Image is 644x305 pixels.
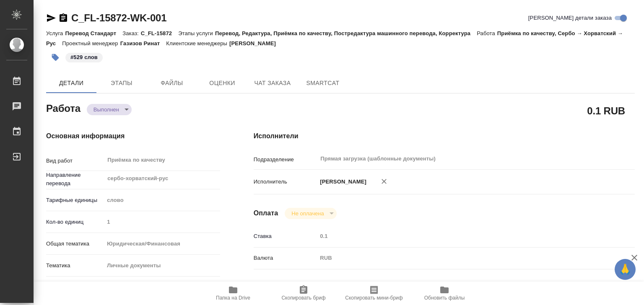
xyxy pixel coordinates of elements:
span: Обновить файлы [424,295,465,301]
input: Пустое поле [104,216,220,228]
button: Скопировать бриф [268,282,339,305]
button: Не оплачена [289,210,326,217]
p: [PERSON_NAME] [317,178,366,186]
p: C_FL-15872 [141,30,178,36]
p: #529 слов [70,53,98,62]
h4: Оплата [254,208,278,218]
span: Файлы [152,78,192,88]
p: Направление перевода [46,171,104,188]
span: Детали [51,78,91,88]
h4: Основная информация [46,131,220,141]
button: Скопировать мини-бриф [339,282,409,305]
span: Чат заказа [252,78,293,88]
button: Папка на Drive [198,282,268,305]
p: Общая тематика [46,240,104,248]
button: Скопировать ссылку [58,13,68,23]
span: Скопировать бриф [281,295,325,301]
p: Проектный менеджер [62,40,120,47]
button: 🙏 [615,259,636,280]
button: Добавить тэг [46,48,65,67]
div: Выполнен [87,104,132,115]
p: Вид работ [46,157,104,165]
h4: Исполнители [254,131,635,141]
span: Скопировать мини-бриф [345,295,402,301]
span: SmartCat [303,78,343,88]
p: Услуга [46,30,65,36]
span: [PERSON_NAME] детали заказа [528,14,612,22]
p: Кол-во единиц [46,218,104,226]
p: Перевод Стандарт [65,30,122,36]
button: Скопировать ссылку для ЯМессенджера [46,13,56,23]
p: Заказ: [122,30,140,36]
p: Этапы услуги [178,30,215,36]
span: Этапы [101,78,142,88]
span: 529 слов [65,53,104,60]
a: C_FL-15872-WK-001 [71,12,166,23]
p: Тарифные единицы [46,196,104,204]
button: Удалить исполнителя [375,172,393,191]
p: [PERSON_NAME] [229,40,282,47]
input: Пустое поле [317,230,603,242]
span: Оценки [202,78,242,88]
button: Выполнен [91,106,122,113]
p: Валюта [254,254,317,262]
p: Газизов Ринат [120,40,166,47]
span: 🙏 [618,261,632,278]
p: Перевод, Редактура, Приёмка по качеству, Постредактура машинного перевода, Корректура [215,30,477,36]
div: RUB [317,251,603,265]
div: Выполнен [285,208,336,219]
div: Юридическая/Финансовая [104,237,220,251]
h2: 0.1 RUB [587,103,625,118]
p: Подразделение [254,155,317,164]
p: Ставка [254,232,317,240]
p: Работа [477,30,497,36]
div: слово [104,193,220,207]
h2: Работа [46,100,80,115]
p: Исполнитель [254,178,317,186]
p: Клиентские менеджеры [166,40,229,47]
div: Личные документы [104,258,220,273]
span: Папка на Drive [216,295,250,301]
button: Обновить файлы [409,282,480,305]
p: Тематика [46,261,104,270]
